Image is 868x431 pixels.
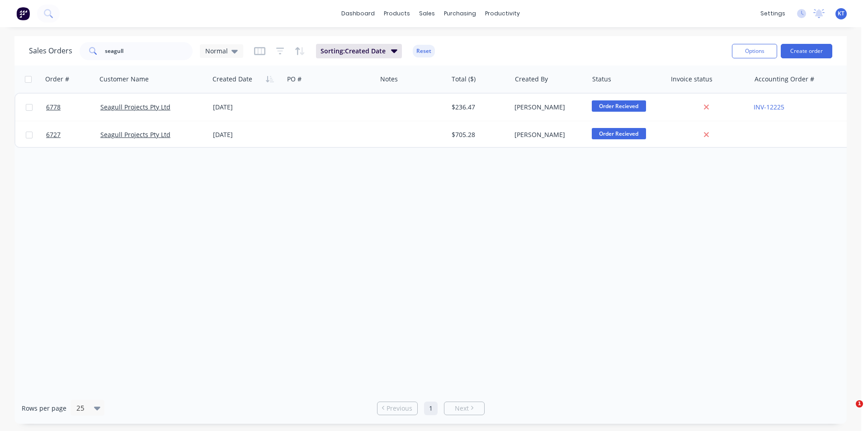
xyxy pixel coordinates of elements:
[287,75,302,84] div: PO #
[321,47,386,56] span: Sorting: Created Date
[838,9,844,18] span: KT
[337,7,379,20] a: dashboard
[781,44,832,58] button: Create order
[455,404,469,413] span: Next
[380,75,398,84] div: Notes
[379,7,415,20] div: products
[755,75,814,84] div: Accounting Order #
[46,103,61,112] span: 6778
[439,7,481,20] div: purchasing
[29,47,72,55] h1: Sales Orders
[452,75,476,84] div: Total ($)
[754,103,784,111] a: INV-12225
[212,75,252,84] div: Created Date
[592,100,646,112] span: Order Recieved
[592,75,611,84] div: Status
[205,46,228,56] span: Normal
[373,402,488,415] ul: Pagination
[100,130,170,139] a: Seagull Projects Pty Ltd
[452,130,505,139] div: $705.28
[99,75,149,84] div: Customer Name
[592,128,646,139] span: Order Recieved
[316,44,402,58] button: Sorting:Created Date
[213,130,280,139] div: [DATE]
[22,404,66,413] span: Rows per page
[213,103,280,112] div: [DATE]
[387,404,412,413] span: Previous
[105,42,193,60] input: Search...
[46,121,100,148] a: 6727
[837,400,859,422] iframe: Intercom live chat
[514,130,581,139] div: [PERSON_NAME]
[45,75,69,84] div: Order #
[16,7,30,20] img: Factory
[46,130,61,139] span: 6727
[444,404,484,413] a: Next page
[452,103,505,112] div: $236.47
[413,45,435,57] button: Reset
[415,7,439,20] div: sales
[756,7,790,20] div: settings
[671,75,712,84] div: Invoice status
[46,94,100,121] a: 6778
[732,44,777,58] button: Options
[481,7,524,20] div: productivity
[856,400,863,407] span: 1
[424,402,438,415] a: Page 1 is your current page
[100,103,170,111] a: Seagull Projects Pty Ltd
[377,404,417,413] a: Previous page
[515,75,548,84] div: Created By
[514,103,581,112] div: [PERSON_NAME]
